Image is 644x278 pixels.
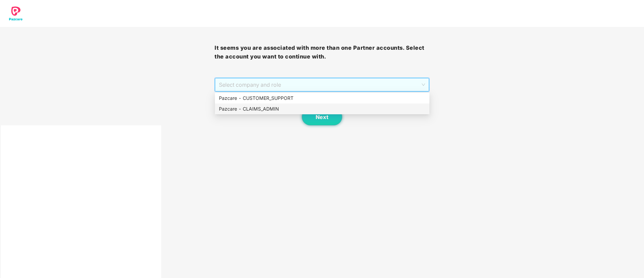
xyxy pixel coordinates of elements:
span: Select company and role [219,78,425,91]
span: Next [316,114,328,120]
button: Next [302,109,342,125]
div: Pazcare - CUSTOMER_SUPPORT [215,93,429,104]
h3: It seems you are associated with more than one Partner accounts. Select the account you want to c... [215,44,429,61]
div: Pazcare - CLAIMS_ADMIN [219,105,425,113]
div: Pazcare - CUSTOMER_SUPPORT [219,94,425,102]
div: Pazcare - CLAIMS_ADMIN [215,104,429,114]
